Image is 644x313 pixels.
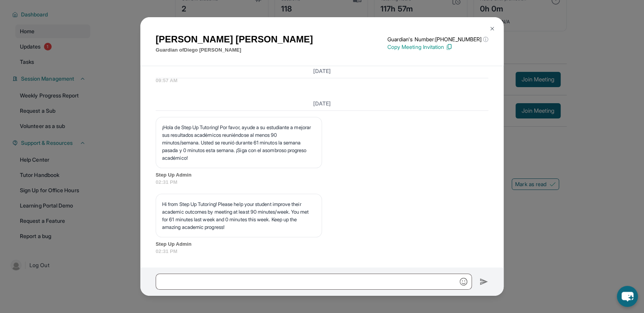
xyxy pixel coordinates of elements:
p: Copy Meeting Invitation [387,43,488,51]
p: Guardian of Diego [PERSON_NAME] [156,46,313,54]
img: Copy Icon [446,44,452,50]
span: Step Up Admin [156,240,488,248]
p: Guardian's Number: [PHONE_NUMBER] [387,36,488,43]
img: Emoji [460,278,467,285]
span: 09:57 AM [156,77,488,84]
span: 02:31 PM [156,178,488,186]
img: Send icon [480,277,488,286]
span: ⓘ [483,36,488,43]
h3: [DATE] [156,100,488,107]
img: Close Icon [489,26,495,32]
span: 02:31 PM [156,248,488,255]
p: ¡Hola de Step Up Tutoring! Por favor, ayude a su estudiante a mejorar sus resultados académicos r... [162,123,315,162]
button: chat-button [617,286,638,307]
span: Step Up Admin [156,171,488,179]
h1: [PERSON_NAME] [PERSON_NAME] [156,32,313,46]
p: Hi from Step Up Tutoring! Please help your student improve their academic outcomes by meeting at ... [162,200,315,231]
h3: [DATE] [156,67,488,75]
